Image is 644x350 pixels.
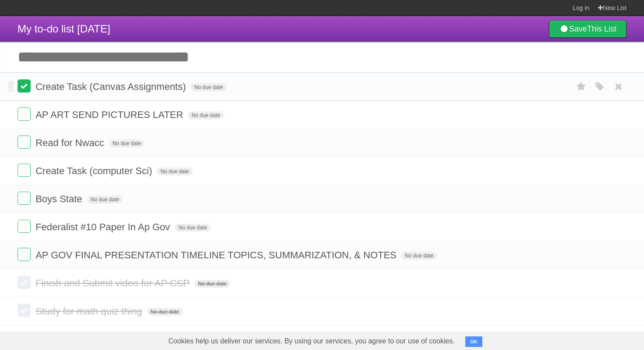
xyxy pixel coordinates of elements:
[18,248,31,261] label: Done
[35,137,106,148] span: Read for Nwacc
[35,250,399,261] span: AP GOV FINAL PRESENTATION TIMELINE TOPICS, SUMMARIZATION, & NOTES
[147,308,183,316] span: No due date
[465,336,482,347] button: OK
[191,83,226,91] span: No due date
[401,252,437,260] span: No due date
[35,278,192,289] span: Finish and Submit video for AP CSP
[573,79,590,94] label: Star task
[18,79,31,93] label: Done
[159,332,464,350] span: Cookies help us deliver our services. By using our services, you agree to our use of cookies.
[18,107,31,121] label: Done
[35,109,185,120] span: AP ART SEND PICTURES LATER
[195,280,230,288] span: No due date
[18,164,31,177] label: Done
[188,111,223,119] span: No due date
[18,136,31,149] label: Done
[35,193,84,204] span: Boys State
[157,168,192,175] span: No due date
[109,139,145,147] span: No due date
[18,192,31,205] label: Done
[18,220,31,233] label: Done
[18,23,110,35] span: My to-do list [DATE]
[35,306,144,317] span: Study for math quiz thing
[87,196,123,204] span: No due date
[587,25,616,33] b: This List
[35,221,172,232] span: Federalist #10 Paper In Ap Gov
[35,165,154,176] span: Create Task (computer Sci)
[549,20,626,38] a: SaveThis List
[35,81,188,92] span: Create Task (Canvas Assignments)
[18,304,31,317] label: Done
[175,224,210,232] span: No due date
[18,276,31,289] label: Done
